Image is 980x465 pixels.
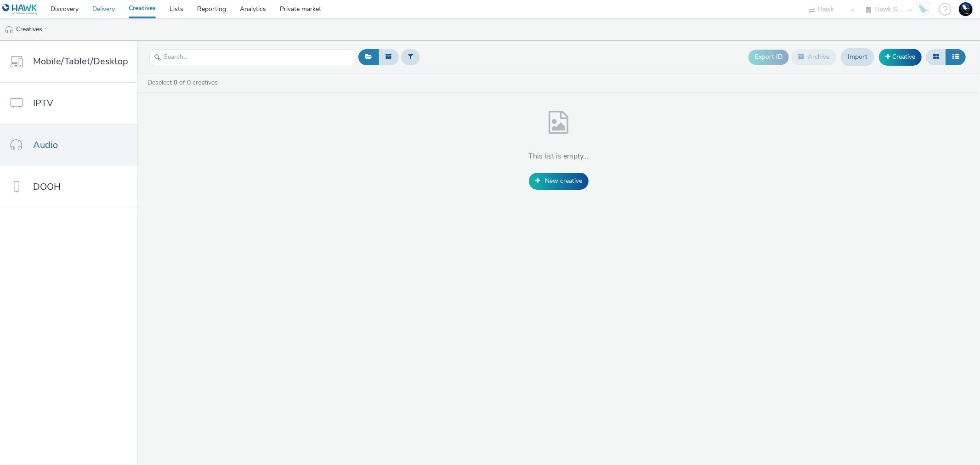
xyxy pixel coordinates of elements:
[529,152,589,162] h4: This list is empty...
[5,25,14,34] img: audio
[879,49,922,65] a: Creative
[33,55,128,68] span: Mobile/Tablet/Desktop
[926,49,946,65] button: Grid
[174,78,177,87] strong: 0
[841,48,874,66] a: Import
[33,96,53,110] span: IPTV
[529,173,589,189] a: New creative
[33,180,61,193] span: DOOH
[748,50,789,64] button: Export ID
[2,4,38,15] img: undefined Logo
[791,49,836,65] button: Archive
[917,2,934,17] a: Hawk Academy
[33,138,58,152] span: Audio
[149,49,356,65] input: Search...
[917,2,930,17] img: Hawk Academy
[946,49,966,65] button: Table
[147,78,221,87] a: Deselect of 0 creatives
[959,2,973,16] img: Support Hawk
[545,176,582,185] span: New creative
